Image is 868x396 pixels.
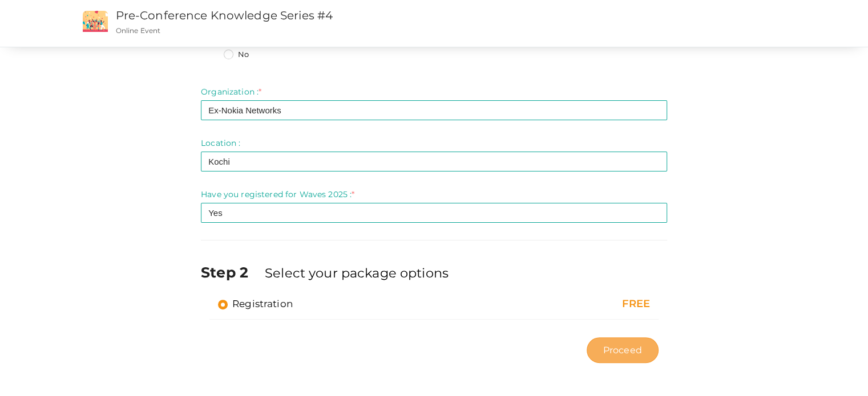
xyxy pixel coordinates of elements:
[218,297,293,311] label: Registration
[520,297,650,312] div: FREE
[201,137,240,149] label: Location :
[265,264,449,282] label: Select your package options
[83,11,108,32] img: event2.png
[116,26,550,35] p: Online Event
[603,344,642,357] span: Proceed
[201,262,263,283] label: Step 2
[201,189,354,200] label: Have you registered for Waves 2025 :
[224,49,249,60] label: No
[116,9,333,22] a: Pre-Conference Knowledge Series #4
[587,337,659,363] button: Proceed
[201,86,261,97] label: Organization :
